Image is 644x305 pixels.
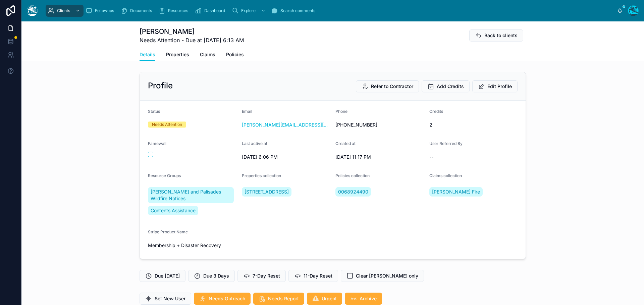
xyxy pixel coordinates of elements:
a: Properties [166,49,189,62]
button: Refer to Contractor [356,80,419,92]
a: Explore [230,5,269,17]
span: Explore [241,8,256,13]
span: Resources [168,8,188,13]
span: 7-Day Reset [253,273,280,279]
span: Archive [360,295,377,302]
a: [PERSON_NAME][EMAIL_ADDRESS][PERSON_NAME][DOMAIN_NAME] [242,122,330,128]
button: Edit Profile [472,80,518,92]
button: Urgent [307,293,342,305]
span: Urgent [322,295,337,302]
span: [PERSON_NAME] Fire [432,188,480,195]
button: Due [DATE] [140,270,185,282]
a: [PERSON_NAME] Fire [429,187,483,197]
button: Add Credits [422,80,470,92]
span: Dashboard [204,8,225,13]
span: -- [429,154,433,160]
div: scrollable content [43,3,617,18]
a: [STREET_ADDRESS] [242,187,291,197]
a: Clients [46,5,84,17]
span: Back to clients [484,32,518,39]
span: Resource Groups [148,173,181,178]
span: Followups [95,8,114,13]
a: Search comments [269,5,320,17]
button: Due 3 Days [188,270,235,282]
span: Search comments [280,8,315,13]
span: Email [242,109,252,114]
span: Due [DATE] [155,273,180,279]
span: Properties [166,51,189,58]
span: Contents Assistance [151,207,196,214]
button: Archive [345,293,382,305]
span: Policies [226,51,244,58]
span: [STREET_ADDRESS] [245,188,289,195]
span: Last active at [242,141,267,146]
span: Claims [200,51,215,58]
div: Needs Attention [152,122,182,128]
a: Contents Assistance [148,206,198,215]
span: 11-Day Reset [304,273,332,279]
a: Policies [226,49,244,62]
span: User Referred By [429,141,463,146]
button: Back to clients [469,29,523,42]
a: Details [140,49,155,61]
span: Add Credits [437,83,464,90]
span: Properties collection [242,173,281,178]
a: Resources [157,5,193,17]
span: Edit Profile [487,83,512,90]
span: Documents [130,8,152,13]
button: Needs Outreach [194,293,251,305]
span: [PERSON_NAME] and Palisades Wildfire Notices [151,188,231,202]
span: Details [140,51,155,58]
span: Membership + Disaster Recovery [148,242,236,249]
span: Due 3 Days [203,273,229,279]
h2: Profile [148,80,173,91]
a: [PERSON_NAME] and Palisades Wildfire Notices [148,187,234,203]
span: 2 [429,122,518,128]
span: Refer to Contractor [371,83,413,90]
span: [DATE] 11:17 PM [335,154,424,160]
span: Clear [PERSON_NAME] only [356,273,418,279]
a: 0068924490 [335,187,371,197]
a: Followups [84,5,119,17]
span: Claims collection [429,173,462,178]
button: 11-Day Reset [288,270,338,282]
a: Claims [200,49,215,62]
h1: [PERSON_NAME] [140,27,244,36]
span: [DATE] 6:06 PM [242,154,330,160]
span: Created at [335,141,356,146]
span: Needs Report [268,295,299,302]
span: Needs Outreach [209,295,245,302]
span: Clients [57,8,70,13]
span: Set New User [155,295,185,302]
span: Credits [429,109,443,114]
img: App logo [27,5,38,16]
span: Phone [335,109,347,114]
span: Famewall [148,141,166,146]
span: Policies collection [335,173,370,178]
span: Status [148,109,160,114]
span: Stripe Product Name [148,229,188,234]
span: [PHONE_NUMBER] [335,122,424,128]
span: Needs Attention - Due at [DATE] 6:13 AM [140,36,244,44]
button: 7-Day Reset [237,270,286,282]
button: Clear [PERSON_NAME] only [341,270,424,282]
button: Set New User [140,293,191,305]
a: Dashboard [193,5,230,17]
button: Needs Report [253,293,304,305]
a: Documents [119,5,157,17]
span: 0068924490 [338,188,368,195]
